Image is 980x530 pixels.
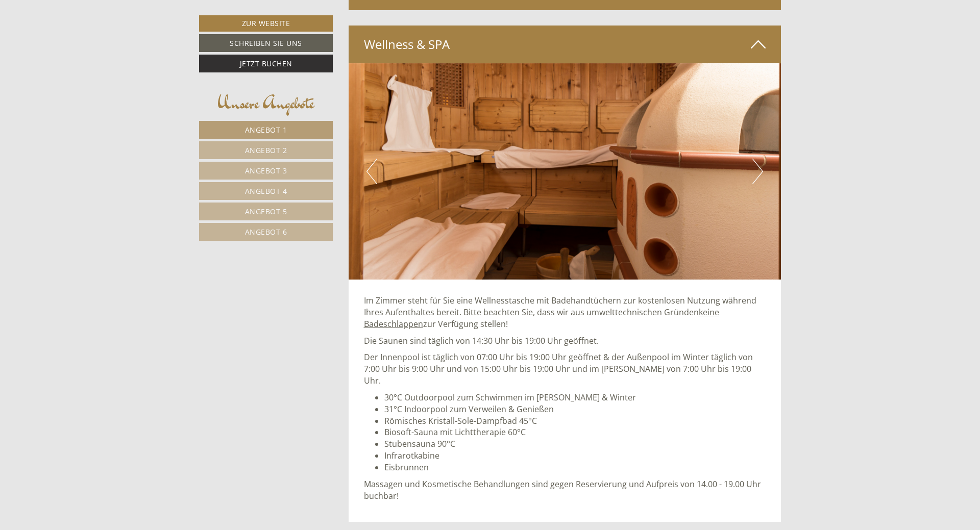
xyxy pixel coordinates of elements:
[15,49,170,57] small: 13:30
[384,403,766,415] li: 31°C Indoorpool zum Verweilen & Genießen
[340,269,402,287] button: Senden
[384,392,766,403] li: 30°C Outdoorpool zum Schwimmen im [PERSON_NAME] & Winter
[366,159,377,184] button: Previous
[199,15,333,32] a: Zur Website
[182,8,220,25] div: [DATE]
[8,28,176,59] div: Guten Tag, wie können wir Ihnen helfen?
[245,125,287,135] span: Angebot 1
[245,186,287,196] span: Angebot 4
[199,34,333,52] a: Schreiben Sie uns
[364,351,766,387] p: Der Innenpool ist täglich von 07:00 Uhr bis 19:00 Uhr geöffnet & der Außenpool im Winter täglich ...
[245,227,287,237] span: Angebot 6
[384,426,766,438] li: Biosoft-Sauna mit Lichttherapie 60°C
[245,145,287,155] span: Angebot 2
[364,307,719,330] u: keine Badeschlappen
[199,55,333,72] a: Jetzt buchen
[384,450,766,462] li: Infrarotkabine
[384,415,766,427] li: Römisches Kristall-Sole-Dampfbad 45°C
[245,166,287,175] span: Angebot 3
[15,30,170,38] div: [GEOGRAPHIC_DATA]
[199,90,333,116] div: Unsere Angebote
[364,478,766,502] p: Massagen und Kosmetische Behandlungen sind gegen Reservierung und Aufpreis von 14.00 - 19.00 Uhr ...
[245,207,287,216] span: Angebot 5
[752,159,763,184] button: Next
[349,26,781,63] div: Wellness & SPA
[384,462,766,473] li: Eisbrunnen
[364,295,766,330] p: Im Zimmer steht für Sie eine Wellnesstasche mit Badehandtüchern zur kostenlosen Nutzung während I...
[384,438,766,450] li: Stubensauna 90°C
[364,335,766,347] p: Die Saunen sind täglich von 14:30 Uhr bis 19:00 Uhr geöffnet.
